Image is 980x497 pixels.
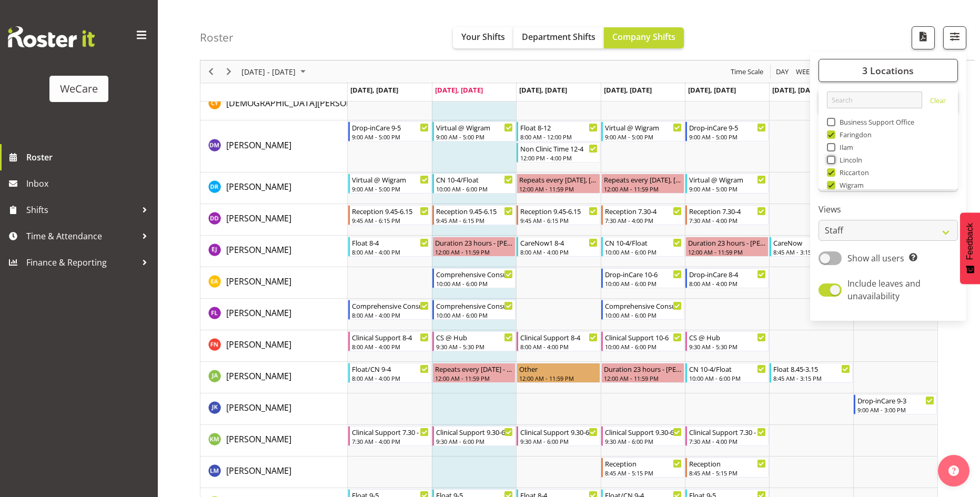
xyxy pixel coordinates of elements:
[432,331,516,351] div: Firdous Naqvi"s event - CS @ Hub Begin From Tuesday, September 9, 2025 at 9:30:00 AM GMT+12:00 En...
[26,228,137,244] span: Time & Attendance
[612,31,675,43] span: Company Shifts
[604,27,684,48] button: Company Shifts
[517,205,600,225] div: Demi Dumitrean"s event - Reception 9.45-6.15 Begin From Wednesday, September 10, 2025 at 9:45:00 ...
[26,202,137,218] span: Shifts
[436,342,513,351] div: 9:30 AM - 5:30 PM
[601,300,684,320] div: Felize Lacson"s event - Comprehensive Consult 10-6 Begin From Thursday, September 11, 2025 at 10:...
[226,244,291,256] span: [PERSON_NAME]
[226,139,291,151] span: [PERSON_NAME]
[601,205,684,225] div: Demi Dumitrean"s event - Reception 7.30-4 Begin From Thursday, September 11, 2025 at 7:30:00 AM G...
[352,248,429,256] div: 8:00 AM - 4:00 PM
[605,206,682,216] div: Reception 7.30-4
[601,268,684,288] div: Ena Advincula"s event - Drop-inCare 10-6 Begin From Thursday, September 11, 2025 at 10:00:00 AM G...
[688,85,736,95] span: [DATE], [DATE]
[436,300,513,311] div: Comprehensive Consult 10-6
[226,97,382,109] a: [DEMOGRAPHIC_DATA][PERSON_NAME]
[435,85,483,95] span: [DATE], [DATE]
[226,339,291,350] span: [PERSON_NAME]
[226,139,291,151] a: [PERSON_NAME]
[352,342,429,351] div: 8:00 AM - 4:00 PM
[519,374,597,382] div: 12:00 AM - 11:59 PM
[517,331,600,351] div: Firdous Naqvi"s event - Clinical Support 8-4 Begin From Wednesday, September 10, 2025 at 8:00:00 ...
[517,121,600,141] div: Deepti Mahajan"s event - Float 8-12 Begin From Wednesday, September 10, 2025 at 8:00:00 AM GMT+12...
[226,181,291,192] span: [PERSON_NAME]
[520,143,597,154] div: Non Clinic Time 12-4
[601,426,684,446] div: Kishendri Moodley"s event - Clinical Support 9.30-6 Begin From Thursday, September 11, 2025 at 9:...
[436,216,513,225] div: 9:45 AM - 6:15 PM
[774,65,791,78] button: Timeline Day
[729,65,765,78] button: Time Scale
[835,118,915,126] span: Business Support Office
[770,363,853,383] div: Jane Arps"s event - Float 8.45-3.15 Begin From Saturday, September 13, 2025 at 8:45:00 AM GMT+12:...
[847,252,904,264] span: Show all users
[8,26,95,47] img: Rosterit website logo
[436,269,513,279] div: Comprehensive Consult 10-6
[605,279,682,288] div: 10:00 AM - 6:00 PM
[348,331,431,351] div: Firdous Naqvi"s event - Clinical Support 8-4 Begin From Monday, September 8, 2025 at 8:00:00 AM G...
[835,181,864,189] span: Wigram
[436,311,513,319] div: 10:00 AM - 6:00 PM
[352,185,429,193] div: 9:00 AM - 5:00 PM
[348,237,431,257] div: Ella Jarvis"s event - Float 8-4 Begin From Monday, September 8, 2025 at 8:00:00 AM GMT+12:00 Ends...
[348,300,431,320] div: Felize Lacson"s event - Comprehensive Consult 8-4 Begin From Monday, September 8, 2025 at 8:00:00...
[689,469,766,477] div: 8:45 AM - 5:15 PM
[352,374,429,382] div: 8:00 AM - 4:00 PM
[605,458,682,469] div: Reception
[222,65,236,78] button: Next
[519,185,597,193] div: 12:00 AM - 11:59 PM
[352,311,429,319] div: 8:00 AM - 4:00 PM
[432,174,516,194] div: Deepti Raturi"s event - CN 10-4/Float Begin From Tuesday, September 9, 2025 at 10:00:00 AM GMT+12...
[730,65,764,78] span: Time Scale
[827,92,922,108] input: Search
[352,237,429,248] div: Float 8-4
[689,269,766,279] div: Drop-inCare 8-4
[453,27,513,48] button: Your Shifts
[835,143,854,151] span: Ilam
[689,427,766,437] div: Clinical Support 7.30 - 4
[520,237,597,248] div: CareNow1 8-4
[689,342,766,351] div: 9:30 AM - 5:30 PM
[604,363,682,374] div: Duration 23 hours - [PERSON_NAME]
[773,363,850,374] div: Float 8.45-3.15
[200,32,234,44] h4: Roster
[605,300,682,311] div: Comprehensive Consult 10-6
[689,133,766,141] div: 9:00 AM - 5:00 PM
[605,311,682,319] div: 10:00 AM - 6:00 PM
[689,174,766,185] div: Virtual @ Wigram
[517,237,600,257] div: Ella Jarvis"s event - CareNow1 8-4 Begin From Wednesday, September 10, 2025 at 8:00:00 AM GMT+12:...
[226,370,291,382] span: [PERSON_NAME]
[200,425,348,457] td: Kishendri Moodley resource
[348,174,431,194] div: Deepti Raturi"s event - Virtual @ Wigram Begin From Monday, September 8, 2025 at 9:00:00 AM GMT+1...
[689,279,766,288] div: 8:00 AM - 4:00 PM
[513,27,604,48] button: Department Shifts
[26,149,153,165] span: Roster
[240,65,310,78] button: September 08 - 14, 2025
[948,465,959,476] img: help-xxl-2.png
[522,31,595,43] span: Department Shifts
[226,433,291,445] span: [PERSON_NAME]
[226,465,291,476] span: [PERSON_NAME]
[601,363,684,383] div: Jane Arps"s event - Duration 23 hours - Jane Arps Begin From Thursday, September 11, 2025 at 12:0...
[436,122,513,133] div: Virtual @ Wigram
[352,363,429,374] div: Float/CN 9-4
[835,168,870,177] span: Riccarton
[352,122,429,133] div: Drop-inCare 9-5
[847,278,921,302] span: Include leaves and unavailability
[773,248,850,256] div: 8:45 AM - 3:15 PM
[352,133,429,141] div: 9:00 AM - 5:00 PM
[689,374,766,382] div: 10:00 AM - 6:00 PM
[348,121,431,141] div: Deepti Mahajan"s event - Drop-inCare 9-5 Begin From Monday, September 8, 2025 at 9:00:00 AM GMT+1...
[520,154,597,162] div: 12:00 PM - 4:00 PM
[436,427,513,437] div: Clinical Support 9.30-6
[432,426,516,446] div: Kishendri Moodley"s event - Clinical Support 9.30-6 Begin From Tuesday, September 9, 2025 at 9:30...
[601,174,684,194] div: Deepti Raturi"s event - Repeats every wednesday, thursday - Deepti Raturi Begin From Thursday, Se...
[200,120,348,173] td: Deepti Mahajan resource
[520,332,597,342] div: Clinical Support 8-4
[348,363,431,383] div: Jane Arps"s event - Float/CN 9-4 Begin From Monday, September 8, 2025 at 8:00:00 AM GMT+12:00 End...
[517,174,600,194] div: Deepti Raturi"s event - Repeats every wednesday, thursday - Deepti Raturi Begin From Wednesday, S...
[685,121,769,141] div: Deepti Mahajan"s event - Drop-inCare 9-5 Begin From Friday, September 12, 2025 at 9:00:00 AM GMT+...
[436,206,513,216] div: Reception 9.45-6.15
[605,122,682,133] div: Virtual @ Wigram
[226,244,291,256] a: [PERSON_NAME]
[517,426,600,446] div: Kishendri Moodley"s event - Clinical Support 9.30-6 Begin From Wednesday, September 10, 2025 at 9...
